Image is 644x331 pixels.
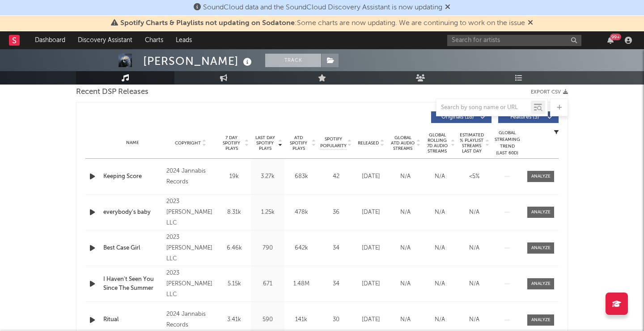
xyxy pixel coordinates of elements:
[459,132,484,154] span: Estimated % Playlist Streams Last Day
[504,115,545,120] span: Features ( 5 )
[390,315,420,324] div: N/A
[220,135,243,151] span: 7 Day Spotify Plays
[425,132,449,154] span: Global Rolling 7D Audio Streams
[220,172,249,181] div: 19k
[320,208,352,217] div: 36
[220,280,249,289] div: 5.15k
[72,31,139,49] a: Discovery Assistant
[358,140,379,146] span: Released
[175,140,201,146] span: Copyright
[425,315,455,324] div: N/A
[320,172,352,181] div: 42
[390,172,420,181] div: N/A
[437,115,478,120] span: Originals ( 18 )
[320,280,352,289] div: 34
[459,280,489,289] div: N/A
[166,309,215,331] div: 2024 Jannabis Records
[287,315,316,324] div: 141k
[494,130,521,157] div: Global Streaming Trend (Last 60D)
[356,315,386,324] div: [DATE]
[610,34,621,40] div: 99 +
[166,196,215,229] div: 2023 [PERSON_NAME] LLC
[390,280,420,289] div: N/A
[265,54,321,67] button: Track
[436,104,531,111] input: Search by song name or URL
[531,89,568,95] button: Export CSV
[103,275,162,293] a: I Haven't Seen You Since The Summer
[166,232,215,264] div: 2023 [PERSON_NAME] LLC
[169,31,198,49] a: Leads
[220,315,249,324] div: 3.41k
[498,111,559,123] button: Features(5)
[356,280,386,289] div: [DATE]
[459,315,489,324] div: N/A
[445,4,450,11] span: Dismiss
[356,244,386,253] div: [DATE]
[459,244,489,253] div: N/A
[253,135,277,151] span: Last Day Spotify Plays
[139,31,169,49] a: Charts
[425,208,455,217] div: N/A
[287,280,316,289] div: 1.48M
[390,208,420,217] div: N/A
[103,172,162,181] a: Keeping Score
[390,135,415,151] span: Global ATD Audio Streams
[103,244,162,253] a: Best Case Girl
[166,268,215,300] div: 2023 [PERSON_NAME] LLC
[528,20,533,27] span: Dismiss
[320,244,352,253] div: 34
[287,244,316,253] div: 642k
[459,208,489,217] div: N/A
[287,208,316,217] div: 478k
[425,280,455,289] div: N/A
[447,35,581,46] input: Search for artists
[143,54,254,68] div: [PERSON_NAME]
[220,244,249,253] div: 6.46k
[220,208,249,217] div: 8.31k
[390,244,420,253] div: N/A
[253,280,282,289] div: 671
[287,172,316,181] div: 683k
[103,208,162,217] a: everybody's baby
[166,166,215,187] div: 2024 Jannabis Records
[320,136,347,149] span: Spotify Popularity
[320,315,352,324] div: 30
[103,140,162,146] div: Name
[459,172,489,181] div: <5%
[120,20,295,27] span: Spotify Charts & Playlists not updating on Sodatone
[29,31,72,49] a: Dashboard
[287,135,310,151] span: ATD Spotify Plays
[120,20,525,27] span: : Some charts are now updating. We are continuing to work on the issue
[103,315,162,324] a: Ritual
[253,172,282,181] div: 3.27k
[425,244,455,253] div: N/A
[356,208,386,217] div: [DATE]
[425,172,455,181] div: N/A
[203,4,442,11] span: SoundCloud data and the SoundCloud Discovery Assistant is now updating
[76,87,148,98] span: Recent DSP Releases
[253,208,282,217] div: 1.25k
[607,37,614,44] button: 99+
[356,172,386,181] div: [DATE]
[253,315,282,324] div: 590
[431,111,491,123] button: Originals(18)
[253,244,282,253] div: 790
